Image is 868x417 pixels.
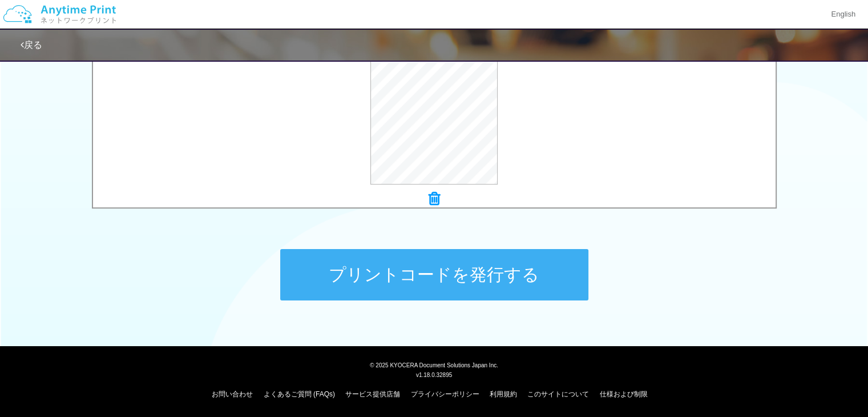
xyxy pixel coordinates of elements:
span: © 2025 KYOCERA Document Solutions Japan Inc. [370,361,498,368]
a: お問い合わせ [212,390,253,398]
a: サービス提供店舗 [345,390,400,398]
button: プリントコードを発行する [280,249,588,300]
a: このサイトについて [527,390,589,398]
span: v1.18.0.32895 [416,371,452,378]
a: 利用規約 [490,390,517,398]
a: プライバシーポリシー [411,390,479,398]
a: 戻る [21,40,42,50]
a: よくあるご質問 (FAQs) [264,390,335,398]
a: 仕様および制限 [600,390,648,398]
